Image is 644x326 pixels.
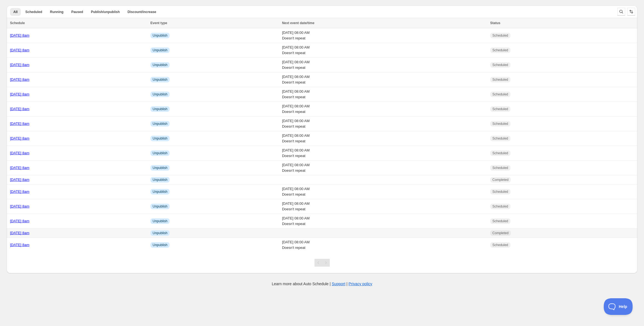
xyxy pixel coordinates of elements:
[153,48,167,52] span: Unpublish
[280,131,489,146] td: [DATE] 08:00 AM Doesn't repeat
[10,92,29,96] a: [DATE] 8am
[150,21,167,25] span: Event type
[492,178,509,182] span: Completed
[280,58,489,72] td: [DATE] 08:00 AM Doesn't repeat
[153,219,167,223] span: Unpublish
[153,189,167,194] span: Unpublish
[10,33,29,37] a: [DATE] 8am
[10,48,29,52] a: [DATE] 8am
[153,231,167,235] span: Unpublish
[10,21,25,25] span: Schedule
[10,178,29,182] a: [DATE] 8am
[272,281,372,287] p: Learn more about Auto Schedule | |
[153,151,167,155] span: Unpublish
[153,77,167,82] span: Unpublish
[127,10,156,14] span: Discount/increase
[492,136,508,141] span: Scheduled
[349,282,373,286] a: Privacy policy
[332,282,345,286] a: Support
[492,243,508,247] span: Scheduled
[153,204,167,209] span: Unpublish
[153,122,167,126] span: Unpublish
[492,231,509,235] span: Completed
[492,48,508,52] span: Scheduled
[10,122,29,126] a: [DATE] 8am
[153,63,167,67] span: Unpublish
[492,219,508,223] span: Scheduled
[10,219,29,223] a: [DATE] 8am
[153,243,167,247] span: Unpublish
[492,189,508,194] span: Scheduled
[153,178,167,182] span: Unpublish
[604,298,633,315] iframe: Toggle Customer Support
[490,21,500,25] span: Status
[492,33,508,38] span: Scheduled
[280,28,489,43] td: [DATE] 08:00 AM Doesn't repeat
[10,107,29,111] a: [DATE] 8am
[71,10,83,14] span: Paused
[280,161,489,175] td: [DATE] 08:00 AM Doesn't repeat
[10,243,29,247] a: [DATE] 8am
[10,151,29,155] a: [DATE] 8am
[50,10,64,14] span: Running
[282,21,315,25] span: Next event date/time
[280,117,489,131] td: [DATE] 08:00 AM Doesn't repeat
[280,87,489,102] td: [DATE] 08:00 AM Doesn't repeat
[10,77,29,82] a: [DATE] 8am
[280,238,489,252] td: [DATE] 08:00 AM Doesn't repeat
[10,63,29,67] a: [DATE] 8am
[492,151,508,155] span: Scheduled
[315,259,330,267] nav: Pagination
[280,43,489,58] td: [DATE] 08:00 AM Doesn't repeat
[492,63,508,67] span: Scheduled
[10,231,29,235] a: [DATE] 8am
[492,77,508,82] span: Scheduled
[492,166,508,170] span: Scheduled
[492,107,508,111] span: Scheduled
[280,146,489,161] td: [DATE] 08:00 AM Doesn't repeat
[627,8,635,16] button: Sort the results
[153,33,167,38] span: Unpublish
[280,214,489,229] td: [DATE] 08:00 AM Doesn't repeat
[10,166,29,170] a: [DATE] 8am
[280,199,489,214] td: [DATE] 08:00 AM Doesn't repeat
[13,10,17,14] span: All
[280,185,489,199] td: [DATE] 08:00 AM Doesn't repeat
[492,122,508,126] span: Scheduled
[25,10,42,14] span: Scheduled
[280,102,489,117] td: [DATE] 08:00 AM Doesn't repeat
[492,92,508,97] span: Scheduled
[153,92,167,97] span: Unpublish
[153,136,167,141] span: Unpublish
[492,204,508,209] span: Scheduled
[10,189,29,194] a: [DATE] 8am
[280,72,489,87] td: [DATE] 08:00 AM Doesn't repeat
[153,166,167,170] span: Unpublish
[10,204,29,208] a: [DATE] 8am
[617,8,625,16] button: Search and filter results
[91,10,120,14] span: Publish/unpublish
[153,107,167,111] span: Unpublish
[10,136,29,140] a: [DATE] 8am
